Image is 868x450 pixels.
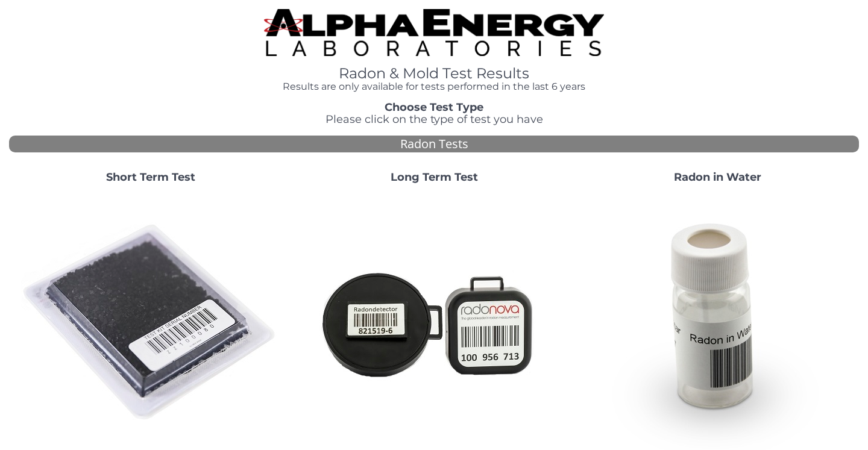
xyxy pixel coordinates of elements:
[385,101,483,114] strong: Choose Test Type
[264,9,604,56] img: TightCrop.jpg
[106,170,195,184] strong: Short Term Test
[325,113,543,126] span: Please click on the type of test you have
[9,136,859,153] div: Radon Tests
[674,170,761,184] strong: Radon in Water
[391,170,478,184] strong: Long Term Test
[264,81,604,92] h4: Results are only available for tests performed in the last 6 years
[264,66,604,81] h1: Radon & Mold Test Results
